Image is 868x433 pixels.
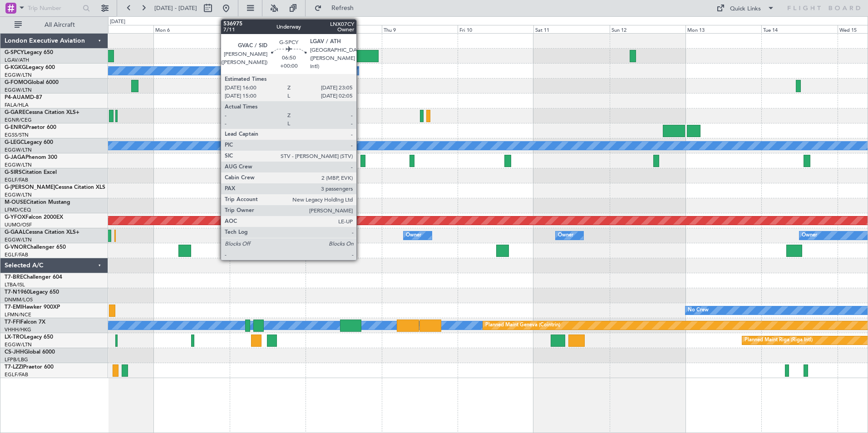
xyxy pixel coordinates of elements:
span: T7-FFI [5,320,20,325]
a: LFPB/LBG [5,356,28,363]
a: LTBA/ISL [5,281,25,288]
div: Mon 13 [686,25,761,33]
a: EGGW/LTN [5,147,32,153]
div: Sun 12 [610,25,686,33]
div: Quick Links [730,5,761,14]
a: G-KGKGLegacy 600 [5,65,55,70]
a: G-GARECessna Citation XLS+ [5,110,79,115]
span: T7-EMI [5,305,22,310]
div: Planned Maint Riga (Riga Intl) [745,334,813,347]
a: P4-AUAMD-87 [5,95,42,100]
input: Trip Number [28,1,80,15]
a: T7-N1960Legacy 650 [5,290,59,295]
a: G-SPCYLegacy 650 [5,50,53,55]
a: EGGW/LTN [5,87,32,93]
a: EGGW/LTN [5,162,32,168]
span: M-OUSE [5,200,26,205]
a: T7-BREChallenger 604 [5,275,62,280]
a: G-JAGAPhenom 300 [5,155,57,160]
div: Planned Maint Geneva (Cointrin) [485,319,560,332]
span: G-JAGA [5,155,25,160]
button: All Aircraft [10,18,99,32]
span: G-KGKG [5,65,26,70]
a: G-GAALCessna Citation XLS+ [5,230,79,235]
div: Fri 10 [458,25,533,33]
span: G-GARE [5,110,25,115]
a: EGGW/LTN [5,236,32,243]
span: G-ENRG [5,125,26,130]
a: LX-TROLegacy 650 [5,335,53,340]
div: [DATE] [110,18,125,26]
a: FALA/HLA [5,102,29,108]
div: Sun 5 [78,25,153,33]
span: G-FOMO [5,80,28,85]
span: Refresh [324,5,362,11]
div: No Crew [688,304,709,317]
div: Sat 11 [533,25,609,33]
span: G-LEGC [5,140,24,145]
div: Tue 14 [761,25,837,33]
span: G-SPCY [5,50,24,55]
span: G-SIRS [5,170,22,175]
span: CS-JHH [5,349,24,355]
span: G-[PERSON_NAME] [5,185,55,190]
span: T7-BRE [5,275,23,280]
a: G-SIRSCitation Excel [5,170,57,175]
a: G-FOMOGlobal 6000 [5,80,59,85]
span: G-VNOR [5,245,27,250]
button: Refresh [310,1,365,15]
span: G-GAAL [5,230,25,235]
a: LFMD/CEQ [5,207,31,213]
div: Mon 6 [153,25,229,33]
span: G-YFOX [5,215,25,220]
a: G-ENRGPraetor 600 [5,125,56,130]
a: T7-FFIFalcon 7X [5,320,45,325]
div: Owner [802,229,817,242]
div: Owner [406,229,421,242]
button: Quick Links [712,1,779,15]
span: All Aircraft [24,22,96,28]
span: T7-N1960 [5,290,30,295]
a: DNMM/LOS [5,296,33,303]
a: VHHH/HKG [5,326,31,333]
a: EGLF/FAB [5,177,28,183]
span: T7-LZZI [5,364,23,370]
a: T7-LZZIPraetor 600 [5,364,54,370]
a: EGLF/FAB [5,371,28,378]
div: Tue 7 [230,25,306,33]
a: EGGW/LTN [5,192,32,198]
span: [DATE] - [DATE] [154,4,197,12]
a: G-YFOXFalcon 2000EX [5,215,63,220]
a: EGGW/LTN [5,341,32,348]
div: Wed 8 [306,25,381,33]
a: M-OUSECitation Mustang [5,200,70,205]
a: T7-EMIHawker 900XP [5,305,60,310]
a: EGNR/CEG [5,117,32,123]
a: G-[PERSON_NAME]Cessna Citation XLS [5,185,105,190]
span: LX-TRO [5,335,24,340]
div: Owner [558,229,573,242]
a: CS-JHHGlobal 6000 [5,349,55,355]
a: EGLF/FAB [5,251,28,258]
a: G-VNORChallenger 650 [5,245,66,250]
a: LGAV/ATH [5,57,29,64]
span: P4-AUA [5,95,25,100]
a: EGGW/LTN [5,72,32,79]
div: Thu 9 [382,25,458,33]
a: LFMN/NCE [5,311,31,318]
a: EGSS/STN [5,132,29,138]
a: UUMO/OSF [5,221,32,228]
a: G-LEGCLegacy 600 [5,140,53,145]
